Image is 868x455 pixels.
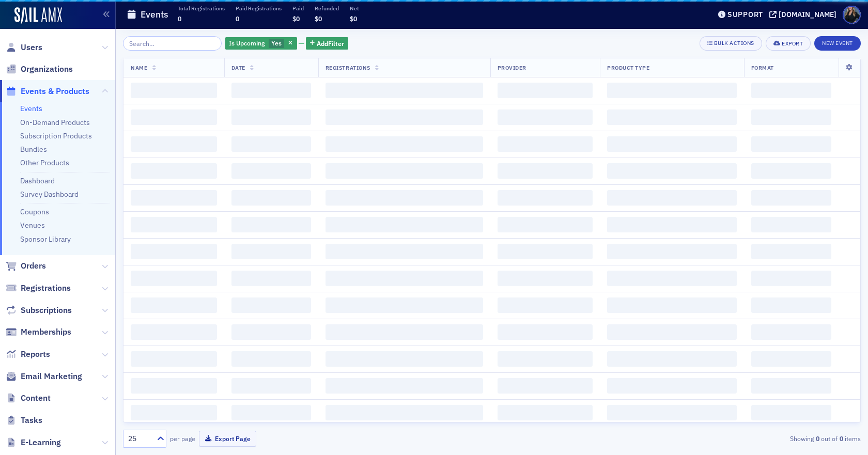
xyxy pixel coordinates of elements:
button: Export Page [199,431,256,447]
div: Showing out of items [622,434,861,443]
span: ‌ [131,297,217,313]
span: ‌ [326,297,483,313]
h1: Events [141,8,168,21]
span: ‌ [751,271,831,286]
span: Product Type [607,64,649,71]
a: Subscription Products [20,131,92,140]
span: ‌ [231,378,311,394]
span: ‌ [131,405,217,420]
span: Is Upcoming [229,39,265,47]
img: SailAMX [14,7,62,24]
div: Support [727,10,763,19]
label: per page [170,434,195,443]
div: Bulk Actions [714,40,754,46]
button: AddFilter [306,37,348,50]
a: New Event [814,38,861,47]
span: Reports [21,349,50,360]
span: ‌ [607,405,736,420]
span: ‌ [751,83,831,98]
span: ‌ [498,405,593,420]
a: Organizations [6,64,73,75]
span: Add Filter [317,39,344,48]
span: ‌ [498,83,593,98]
p: Total Registrations [178,5,225,12]
span: ‌ [498,217,593,232]
span: ‌ [131,378,217,394]
span: ‌ [231,163,311,179]
span: 0 [178,14,181,23]
span: Events & Products [21,86,89,97]
span: ‌ [607,351,736,367]
span: Registrations [21,283,71,294]
span: ‌ [498,351,593,367]
a: Reports [6,349,50,360]
span: ‌ [607,109,736,125]
div: Yes [225,37,297,50]
span: ‌ [607,244,736,259]
span: ‌ [498,271,593,286]
span: ‌ [326,405,483,420]
span: Memberships [21,326,71,338]
span: ‌ [231,351,311,367]
a: Coupons [20,207,49,216]
p: Net [350,5,359,12]
span: ‌ [498,378,593,394]
span: ‌ [751,136,831,152]
button: New Event [814,36,861,51]
div: [DOMAIN_NAME] [779,10,836,19]
a: On-Demand Products [20,118,90,127]
span: ‌ [131,271,217,286]
span: ‌ [751,378,831,394]
span: ‌ [498,109,593,125]
a: Events & Products [6,86,89,97]
span: ‌ [231,109,311,125]
span: $0 [315,14,322,23]
span: ‌ [131,190,217,206]
span: ‌ [607,136,736,152]
span: ‌ [326,324,483,340]
span: ‌ [498,190,593,206]
span: Orders [21,260,46,272]
span: ‌ [231,136,311,152]
a: Users [6,42,42,53]
span: ‌ [131,351,217,367]
span: Provider [498,64,526,71]
span: Users [21,42,42,53]
p: Paid [292,5,304,12]
span: ‌ [607,163,736,179]
span: ‌ [231,83,311,98]
span: ‌ [607,378,736,394]
a: Orders [6,260,46,272]
span: ‌ [498,244,593,259]
span: $0 [292,14,300,23]
span: Format [751,64,774,71]
span: Email Marketing [21,371,82,382]
button: Bulk Actions [700,36,762,51]
button: Export [766,36,811,51]
span: ‌ [751,163,831,179]
span: ‌ [131,109,217,125]
span: ‌ [231,190,311,206]
a: Sponsor Library [20,234,71,244]
span: ‌ [231,297,311,313]
a: Bundles [20,145,47,154]
span: ‌ [131,163,217,179]
span: ‌ [326,163,483,179]
a: Other Products [20,158,69,167]
div: 25 [128,433,151,444]
span: Content [21,393,51,404]
span: ‌ [131,136,217,152]
span: ‌ [231,271,311,286]
span: ‌ [326,378,483,394]
span: Profile [843,6,861,24]
span: Tasks [21,415,42,426]
span: ‌ [231,217,311,232]
strong: 0 [838,434,845,443]
span: ‌ [751,190,831,206]
span: Organizations [21,64,73,75]
span: ‌ [131,217,217,232]
span: ‌ [751,109,831,125]
span: ‌ [231,405,311,420]
span: ‌ [498,324,593,340]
